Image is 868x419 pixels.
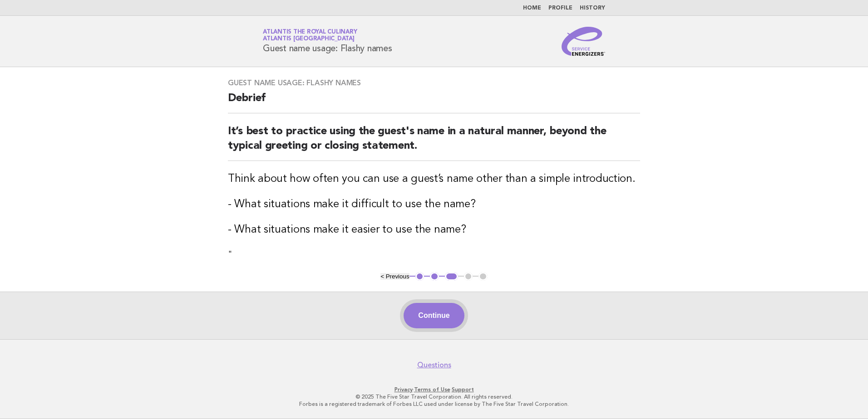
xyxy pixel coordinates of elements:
[228,197,640,212] h3: - What situations make it difficult to use the name?
[404,303,464,328] button: Continue
[228,124,640,161] h2: It’s best to practice using the guest's name in a natural manner, beyond the typical greeting or ...
[228,248,640,261] p: "
[445,272,458,281] button: 3
[156,386,712,393] p: · ·
[228,223,640,237] h3: - What situations make it easier to use the name?
[430,272,439,281] button: 2
[395,386,413,393] a: Privacy
[228,78,640,88] h3: Guest name usage: Flashy names
[156,393,712,400] p: © 2025 The Five Star Travel Corporation. All rights reserved.
[263,36,355,42] span: Atlantis [GEOGRAPHIC_DATA]
[263,29,357,42] a: Atlantis the Royal CulinaryAtlantis [GEOGRAPHIC_DATA]
[156,400,712,408] p: Forbes is a registered trademark of Forbes LLC used under license by The Five Star Travel Corpora...
[380,273,409,280] button: < Previous
[548,5,572,11] a: Profile
[523,5,541,11] a: Home
[415,272,424,281] button: 1
[452,386,474,393] a: Support
[417,361,451,370] a: Questions
[414,386,450,393] a: Terms of Use
[562,27,605,56] img: Service Energizers
[580,5,605,11] a: History
[228,172,640,186] h3: Think about how often you can use a guest’s name other than a simple introduction.
[228,91,640,113] h2: Debrief
[263,29,392,53] h1: Guest name usage: Flashy names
